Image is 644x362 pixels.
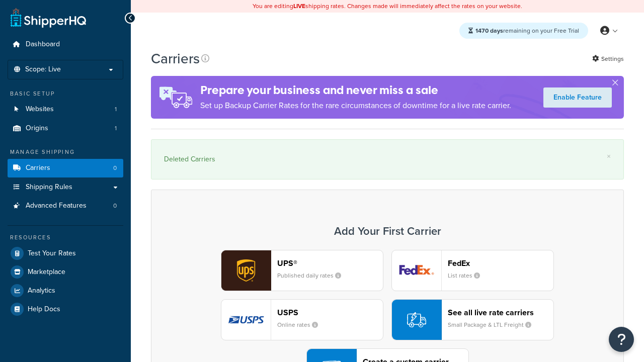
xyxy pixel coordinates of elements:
[113,164,117,172] span: 0
[115,105,117,114] span: 1
[277,258,383,268] header: UPS®
[293,2,305,11] b: LIVE
[28,305,60,314] span: Help Docs
[162,225,613,237] h3: Add Your First Carrier
[448,320,539,329] small: Small Package & LTL Freight
[609,327,634,352] button: Open Resource Center
[26,40,60,49] span: Dashboard
[475,26,503,35] strong: 1470 days
[28,249,76,258] span: Test Your Rates
[448,271,488,280] small: List rates
[26,183,72,192] span: Shipping Rules
[8,100,123,119] li: Websites
[8,159,123,177] li: Carriers
[277,271,349,280] small: Published daily rates
[8,300,123,318] a: Help Docs
[28,287,55,295] span: Analytics
[8,263,123,281] a: Marketplace
[8,244,123,262] a: Test Your Rates
[8,89,123,98] div: Basic Setup
[543,87,612,108] a: Enable Feature
[8,178,123,197] a: Shipping Rules
[200,99,511,113] p: Set up Backup Carrier Rates for the rare circumstances of downtime for a live rate carrier.
[277,308,383,317] header: USPS
[221,250,271,291] img: ups logo
[221,299,383,340] button: usps logoUSPSOnline rates
[607,152,611,160] a: ×
[448,258,553,268] header: FedEx
[277,320,326,329] small: Online rates
[26,105,54,114] span: Websites
[8,35,123,54] a: Dashboard
[11,8,86,28] a: ShipperHQ Home
[113,202,117,210] span: 0
[164,152,611,166] div: Deleted Carriers
[26,164,50,172] span: Carriers
[151,76,200,119] img: ad-rules-rateshop-fe6ec290ccb7230408bd80ed9643f0289d75e0ffd9eb532fc0e269fcd187b520.png
[8,233,123,242] div: Resources
[8,282,123,300] a: Analytics
[25,65,61,74] span: Scope: Live
[391,250,554,291] button: fedEx logoFedExList rates
[26,202,87,210] span: Advanced Features
[8,197,123,215] li: Advanced Features
[592,52,624,66] a: Settings
[459,23,588,39] div: remaining on your Free Trial
[8,100,123,119] a: Websites 1
[151,49,200,68] h1: Carriers
[28,268,65,277] span: Marketplace
[115,124,117,133] span: 1
[200,82,511,99] h4: Prepare your business and never miss a sale
[221,300,271,340] img: usps logo
[8,119,123,138] li: Origins
[26,124,48,133] span: Origins
[392,250,441,291] img: fedEx logo
[8,119,123,138] a: Origins 1
[8,197,123,215] a: Advanced Features 0
[448,308,553,317] header: See all live rate carriers
[221,250,383,291] button: ups logoUPS®Published daily rates
[8,159,123,177] a: Carriers 0
[391,299,554,340] button: See all live rate carriersSmall Package & LTL Freight
[8,148,123,156] div: Manage Shipping
[407,310,426,329] img: icon-carrier-liverate-becf4550.svg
